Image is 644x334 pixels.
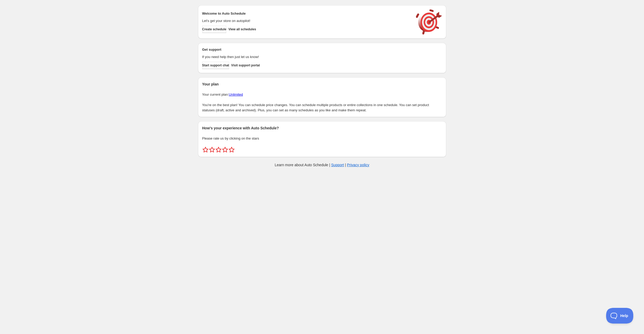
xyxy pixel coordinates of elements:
[228,26,256,33] button: View all schedules
[275,162,369,168] p: Learn more about Auto Schedule | |
[202,27,227,31] span: Create schedule
[202,18,411,24] p: Let's get your store on autopilot!
[202,54,411,60] p: If you need help then just let us know!
[231,63,260,67] span: Visit support portal
[202,136,442,141] p: Please rate us by clicking on the stars
[331,163,344,167] a: Support
[229,93,243,96] a: Unlimited
[202,125,442,131] h2: How's your experience with Auto Schedule?
[228,27,256,31] span: View all schedules
[202,62,229,69] a: Start support chat
[202,102,442,113] p: You're on the best plan! You can schedule price changes. You can schedule multiple products or en...
[202,11,411,16] h2: Welcome to Auto Schedule
[202,63,229,67] span: Start support chat
[347,163,369,167] a: Privacy policy
[202,92,442,97] p: Your current plan:
[202,47,411,52] h2: Get support
[202,26,227,33] button: Create schedule
[231,62,260,69] a: Visit support portal
[606,308,634,324] iframe: Toggle Customer Support
[202,82,442,87] h2: Your plan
